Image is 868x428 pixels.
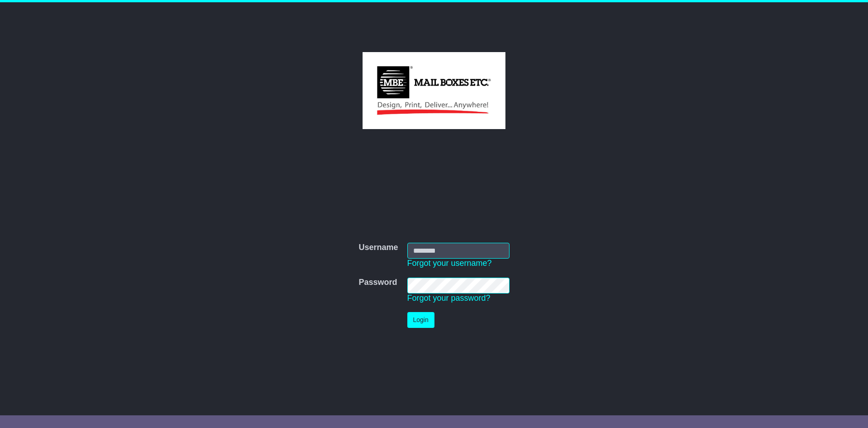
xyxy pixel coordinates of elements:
[407,259,492,268] a: Forgot your username?
[407,312,434,328] button: Login
[407,293,491,303] a: Forgot your password?
[359,243,398,253] label: Username
[359,278,397,288] label: Password
[363,52,505,129] img: MBE Macquarie Park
